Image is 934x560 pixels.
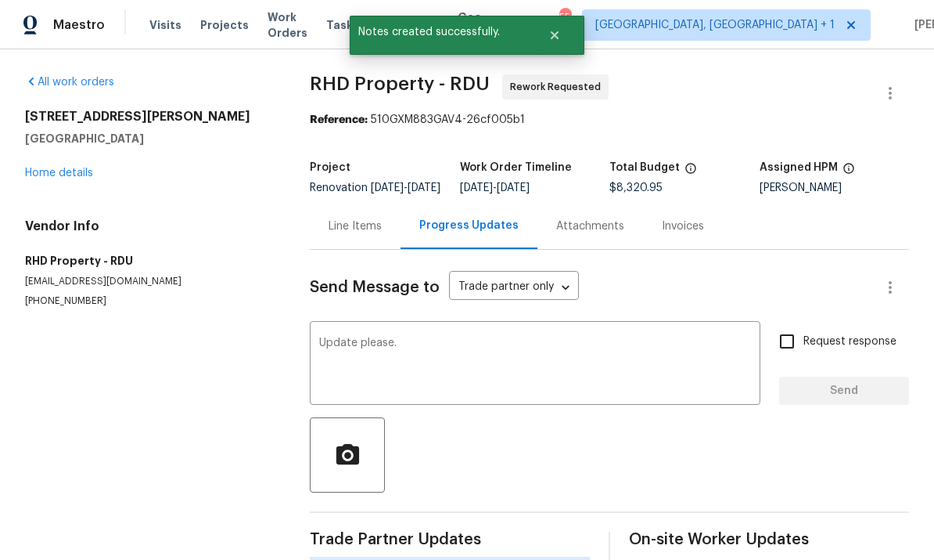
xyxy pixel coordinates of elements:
span: [DATE] [371,182,404,193]
span: RHD Property - RDU [310,74,490,93]
span: The total cost of line items that have been proposed by Opendoor. This sum includes line items th... [684,162,697,182]
h5: Project [310,162,350,173]
span: Geo Assignments [458,9,533,41]
button: Close [529,20,580,51]
span: Tasks [326,20,359,31]
h5: RHD Property - RDU [25,253,272,269]
div: Invoices [662,219,704,234]
div: Attachments [556,219,624,234]
span: Rework Requested [510,79,607,95]
span: Notes created successfully. [350,16,529,49]
div: 55 [559,9,570,25]
span: Renovation [310,182,440,193]
p: [PHONE_NUMBER] [25,294,272,308]
span: [DATE] [408,182,440,193]
span: [GEOGRAPHIC_DATA], [GEOGRAPHIC_DATA] + 1 [595,17,835,33]
div: Progress Updates [419,218,519,233]
span: Visits [149,17,181,33]
span: The hpm assigned to this work order. [842,162,855,182]
div: 510GXM883GAV4-26cf005b1 [310,112,909,128]
span: Trade Partner Updates [310,532,590,547]
h5: [GEOGRAPHIC_DATA] [25,131,272,146]
span: $8,320.95 [609,182,663,193]
span: Maestro [53,17,105,33]
span: Projects [200,17,249,33]
span: On-site Worker Updates [629,532,909,547]
textarea: Update please. [319,338,751,392]
div: Line Items [329,219,382,234]
a: All work orders [25,77,114,88]
h4: Vendor Info [25,219,272,234]
span: Work Orders [268,9,307,41]
div: Trade partner only [449,275,579,301]
span: Request response [803,334,896,350]
h5: Work Order Timeline [460,162,572,173]
span: [DATE] [460,182,493,193]
p: [EMAIL_ADDRESS][DOMAIN_NAME] [25,275,272,288]
b: Reference: [310,114,368,125]
h5: Total Budget [609,162,680,173]
a: Home details [25,168,93,179]
h5: Assigned HPM [760,162,838,173]
span: Send Message to [310,280,440,295]
span: [DATE] [497,182,530,193]
h2: [STREET_ADDRESS][PERSON_NAME] [25,109,272,125]
span: - [460,182,530,193]
div: [PERSON_NAME] [760,182,910,193]
span: - [371,182,440,193]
